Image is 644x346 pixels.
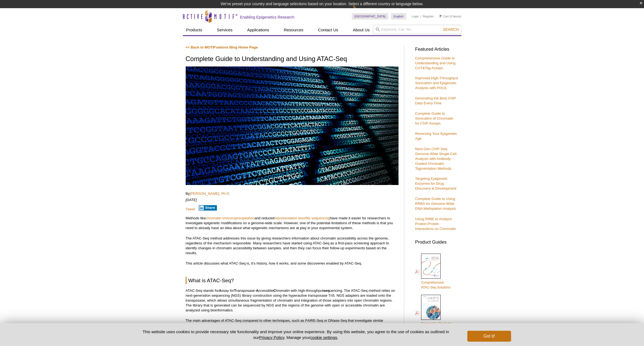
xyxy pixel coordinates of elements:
button: Search [441,27,460,32]
h3: Featured Articles [415,47,459,52]
li: (0 items) [439,13,461,20]
strong: A [256,289,259,293]
a: Applications [244,25,272,35]
strong: C [273,289,276,293]
a: Epigenetics Products& Services [415,294,452,332]
a: Tweet [186,207,195,211]
a: Privacy Policy [259,335,284,340]
a: [GEOGRAPHIC_DATA] [352,13,388,20]
span: Search [443,27,459,32]
h2: What is ATAC-Seq? [186,277,399,284]
p: Methods like and reduced have made it easier for researchers to investigate epigenetic modificati... [186,216,399,230]
strong: T [234,289,236,293]
a: Complete Guide to Using RRBS for Genome-Wide DNA Methylation Analysis [415,197,456,211]
a: Register [423,14,434,18]
a: About Us [350,25,373,35]
h3: Product Guides [415,237,459,245]
a: Contact Us [315,25,341,35]
a: Complete Guide to Sonication of Chromatin for ChIP Assays [415,111,453,125]
p: The main advantages of ATAC-Seq compared to other techniques, such as FAIRE-Seq or DNase-Seq that... [186,318,399,328]
a: Reversing Your Epigenetic Age [415,132,457,141]
a: Improved High-Throughput Sonication and Epigenetic Analysis with PIXUL [415,76,458,90]
li: | [421,13,421,20]
p: The ATAC-Seq method addresses this issue by giving researchers information about chromatin access... [186,236,399,256]
strong: A [219,289,222,293]
a: chromatin immunoprecipitation [206,216,255,220]
a: Next-Gen ChIP-Seq: Genome-Wide Single-Cell Analysis with Antibody-Guided Chromatin Tagmentation M... [415,147,456,171]
p: This website uses cookies to provide necessary site functionality and improve your online experie... [133,329,459,340]
a: Generating the Best ChIP Data Every Time [415,96,456,105]
a: English [391,13,406,20]
p: This article discusses what ATAC-Seq is, it’s history, how it works, and some discoveries enabled... [186,261,399,266]
strong: seq [323,289,329,293]
a: Targeting Epigenetic Enzymes for Drug Discovery & Development [415,177,456,190]
input: Keyword, Cat. No. [373,25,461,34]
a: Resources [281,25,307,35]
a: Products [183,25,206,35]
a: Comprehensive Guide to Understanding and Using CUT&Tag Assays [415,56,456,70]
a: representation bisulfite sequencing [274,216,330,220]
img: Change Here [353,4,367,17]
img: Your Cart [439,15,442,17]
button: Got it! [467,331,511,342]
a: Cart [439,14,449,18]
a: Using RIME to Analyze Protein-Protein Interactions on Chromatin [415,217,456,231]
button: cookie settings [310,335,337,340]
img: Comprehensive ATAC-Seq Solutions [421,254,441,279]
a: ComprehensiveATAC-Seq Solutions [415,253,450,291]
h1: Complete Guide to Understanding and Using ATAC-Seq [186,55,399,63]
em: [DATE] [186,198,197,202]
a: [PERSON_NAME], Ph.D. [190,192,230,196]
img: Epi_brochure_140604_cover_web_70x200 [421,295,441,320]
a: Login [412,14,419,18]
a: << Back to MOTIFvations Blog Home Page [186,45,258,49]
button: Share [199,205,217,211]
p: ATAC-Seq stands for ssay for ransposase- ccessible hromatin with high-throughput uencing. The ATA... [186,288,399,313]
span: Comprehensive ATAC-Seq Solutions [421,281,450,289]
h2: Enabling Epigenetics Research [240,15,294,20]
img: ATAC-Seq [186,66,399,185]
a: Services [214,25,236,35]
p: By [186,191,399,196]
span: Epigenetics Products & Services [421,322,452,330]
